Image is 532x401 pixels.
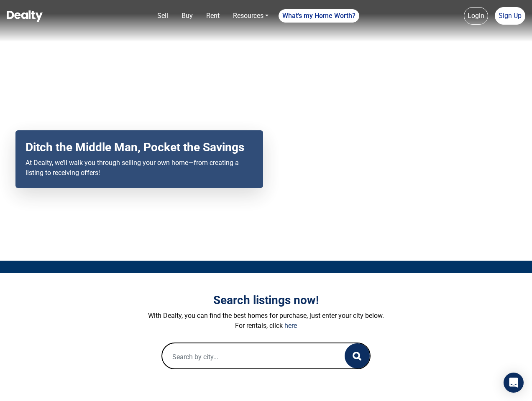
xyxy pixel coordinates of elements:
[34,293,498,307] h3: Search listings now!
[464,7,488,25] a: Login
[230,8,272,24] a: Resources
[203,8,223,24] a: Rent
[34,311,498,321] p: With Dealty, you can find the best homes for purchase, just enter your city below.
[26,140,253,155] h2: Ditch the Middle Man, Pocket the Savings
[7,10,43,22] img: Dealty - Buy, Sell & Rent Homes
[178,8,196,24] a: Buy
[495,7,525,25] a: Sign Up
[154,8,171,24] a: Sell
[504,373,524,393] div: Open Intercom Messenger
[34,321,498,331] p: For rentals, click
[26,158,253,178] p: At Dealty, we’ll walk you through selling your own home—from creating a listing to receiving offers!
[162,343,328,370] input: Search by city...
[279,9,359,23] a: What's my Home Worth?
[284,322,297,330] a: here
